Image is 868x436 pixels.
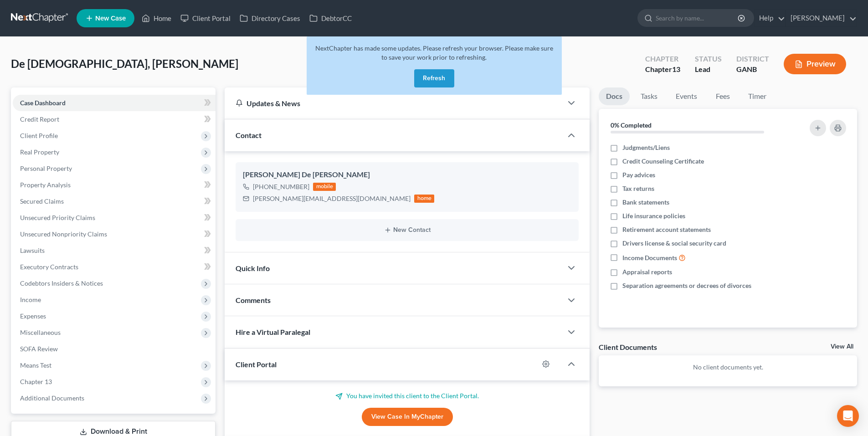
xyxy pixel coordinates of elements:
span: Miscellaneous [20,328,61,336]
a: Tasks [633,87,665,105]
span: Additional Documents [20,394,84,402]
a: Unsecured Priority Claims [13,210,216,226]
div: Open Intercom Messenger [837,405,859,427]
a: View All [831,344,853,350]
a: Fees [708,87,737,105]
span: Expenses [20,312,46,320]
a: Client Portal [176,10,235,26]
a: SOFA Review [13,341,216,357]
div: [PHONE_NUMBER] [253,182,309,191]
div: Lead [695,64,722,75]
span: Unsecured Priority Claims [20,214,95,221]
div: Updates & News [236,98,551,108]
span: Means Test [20,361,51,369]
a: Credit Report [13,111,216,128]
a: [PERSON_NAME] [786,10,857,26]
span: Property Analysis [20,181,71,189]
span: Comments [236,296,271,304]
a: Directory Cases [235,10,305,26]
div: Status [695,54,722,64]
div: home [414,195,434,203]
span: Income [20,296,41,303]
input: Search by name... [656,10,739,26]
div: mobile [313,183,336,191]
p: No client documents yet. [606,363,850,372]
a: Property Analysis [13,177,216,193]
strong: 0% Completed [611,121,652,129]
a: DebtorCC [305,10,356,26]
span: NextChapter has made some updates. Please refresh your browser. Please make sure to save your wor... [315,44,553,61]
a: Unsecured Nonpriority Claims [13,226,216,242]
span: Income Documents [622,253,677,262]
span: Quick Info [236,264,270,272]
div: [PERSON_NAME][EMAIL_ADDRESS][DOMAIN_NAME] [253,194,411,203]
span: Life insurance policies [622,211,685,221]
button: New Contact [243,226,571,234]
a: Docs [599,87,630,105]
button: Preview [784,54,846,74]
span: Judgments/Liens [622,143,670,152]
span: Appraisal reports [622,267,672,277]
span: Tax returns [622,184,654,193]
span: Chapter 13 [20,378,52,385]
div: Chapter [645,64,680,75]
span: Hire a Virtual Paralegal [236,328,310,336]
a: Timer [741,87,774,105]
span: Real Property [20,148,59,156]
a: Home [137,10,176,26]
span: De [DEMOGRAPHIC_DATA], [PERSON_NAME] [11,57,238,70]
a: Lawsuits [13,242,216,259]
span: Drivers license & social security card [622,239,726,248]
span: Codebtors Insiders & Notices [20,279,103,287]
a: Executory Contracts [13,259,216,275]
span: Client Profile [20,132,58,139]
div: [PERSON_NAME] De [PERSON_NAME] [243,169,571,180]
span: Executory Contracts [20,263,78,271]
span: Unsecured Nonpriority Claims [20,230,107,238]
a: Case Dashboard [13,95,216,111]
span: Pay advices [622,170,655,180]
span: Personal Property [20,164,72,172]
div: GANB [736,64,769,75]
span: Secured Claims [20,197,64,205]
a: View Case in MyChapter [362,408,453,426]
p: You have invited this client to the Client Portal. [236,391,579,400]
span: Credit Counseling Certificate [622,157,704,166]
span: Separation agreements or decrees of divorces [622,281,751,290]
div: Client Documents [599,342,657,352]
span: Bank statements [622,198,669,207]
a: Events [668,87,704,105]
span: SOFA Review [20,345,58,353]
a: Help [755,10,785,26]
span: Contact [236,131,262,139]
span: 13 [672,65,680,73]
span: Case Dashboard [20,99,66,107]
button: Refresh [414,69,454,87]
span: Credit Report [20,115,59,123]
span: Retirement account statements [622,225,711,234]
div: Chapter [645,54,680,64]
div: District [736,54,769,64]
span: Lawsuits [20,246,45,254]
span: Client Portal [236,360,277,369]
span: New Case [95,15,126,22]
a: Secured Claims [13,193,216,210]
